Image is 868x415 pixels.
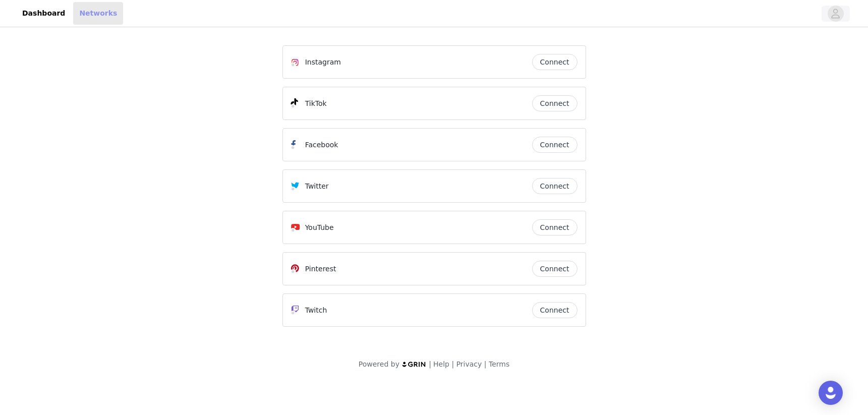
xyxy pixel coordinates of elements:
button: Connect [532,261,577,277]
a: Networks [73,2,123,25]
p: Facebook [305,140,338,150]
a: Privacy [456,360,482,368]
button: Connect [532,137,577,153]
button: Connect [532,95,577,111]
span: Powered by [359,360,399,368]
p: Instagram [305,57,341,68]
img: Instagram Icon [291,58,299,67]
span: | [451,360,454,368]
p: YouTube [305,222,334,233]
p: Twitter [305,181,329,192]
p: Twitch [305,305,327,316]
div: avatar [831,6,840,22]
p: TikTok [305,98,327,109]
img: logo [401,361,427,368]
a: Terms [489,360,509,368]
button: Connect [532,178,577,194]
a: Help [433,360,449,368]
button: Connect [532,54,577,70]
p: Pinterest [305,264,336,274]
span: | [429,360,431,368]
button: Connect [532,219,577,235]
span: | [484,360,487,368]
div: Open Intercom Messenger [819,381,843,405]
button: Connect [532,302,577,318]
a: Dashboard [16,2,71,25]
